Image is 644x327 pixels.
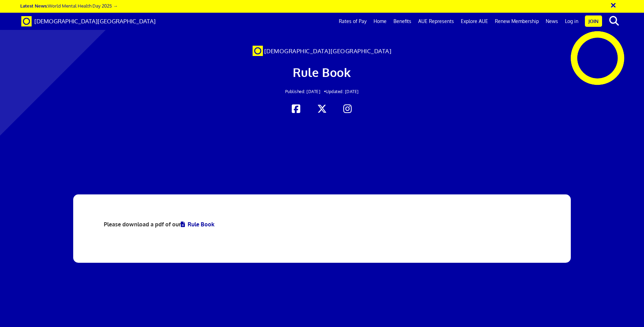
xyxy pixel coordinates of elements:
[457,13,491,30] a: Explore AUE
[16,13,161,30] a: Brand [DEMOGRAPHIC_DATA][GEOGRAPHIC_DATA]
[20,3,118,9] a: Latest News:World Mental Health Day 2025 →
[562,13,582,30] a: Log in
[415,13,457,30] a: AUE Represents
[104,221,214,228] strong: Please download a pdf of our
[335,13,370,30] a: Rates of Pay
[542,13,562,30] a: News
[20,3,48,9] strong: Latest News:
[285,89,326,94] span: Published: [DATE] •
[390,13,415,30] a: Benefits
[34,18,156,25] span: [DEMOGRAPHIC_DATA][GEOGRAPHIC_DATA]
[181,221,214,228] a: Rule Book
[123,89,521,94] h2: Updated: [DATE]
[293,65,351,80] span: Rule Book
[603,14,624,28] button: search
[264,47,392,55] span: [DEMOGRAPHIC_DATA][GEOGRAPHIC_DATA]
[491,13,542,30] a: Renew Membership
[585,15,602,27] a: Join
[370,13,390,30] a: Home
